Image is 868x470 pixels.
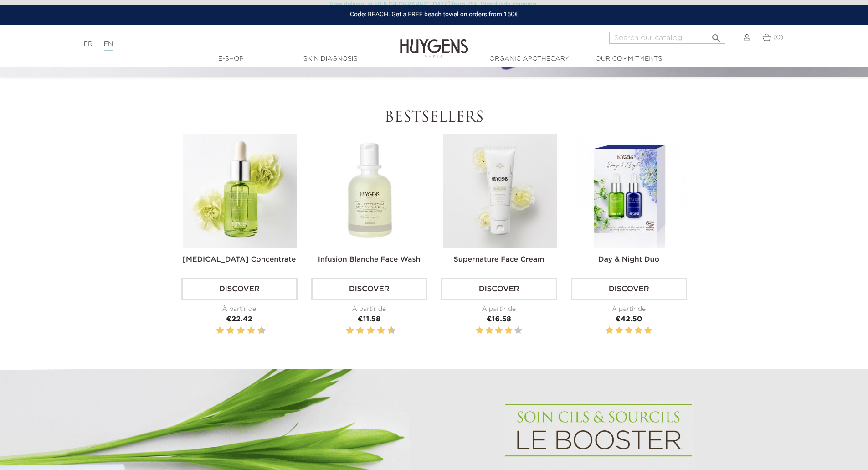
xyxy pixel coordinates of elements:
[249,325,253,336] label: 8
[181,278,298,300] a: Discover
[573,134,687,248] img: Day & Night Duo
[484,54,575,64] a: Organic Apothecary
[183,256,296,263] a: [MEDICAL_DATA] Concentrate
[379,325,383,336] label: 8
[606,325,613,336] label: 1
[246,325,247,336] label: 7
[571,278,687,300] a: Discover
[104,41,113,51] a: EN
[218,325,222,336] label: 2
[443,134,557,248] img: Supernature Face Cream
[79,39,355,50] div: |
[454,256,544,263] a: Supernature Face Cream
[344,325,345,336] label: 1
[486,325,493,336] label: 2
[635,325,642,336] label: 4
[487,316,511,323] span: €16.58
[386,325,387,336] label: 9
[369,325,373,336] label: 6
[225,325,226,336] label: 3
[228,325,233,336] label: 4
[348,325,352,336] label: 2
[256,325,257,336] label: 9
[375,325,377,336] label: 7
[571,305,687,314] div: À partir de
[644,325,652,336] label: 5
[598,256,659,263] a: Day & Night Duo
[214,325,216,336] label: 1
[441,278,557,300] a: Discover
[616,316,642,323] span: €42.50
[318,256,421,263] a: Infusion Blanche Face Wash
[609,32,725,44] input: Search
[181,305,298,314] div: À partir de
[441,305,557,314] div: À partir de
[185,54,277,64] a: E-Shop
[625,325,632,336] label: 3
[711,30,722,41] i: 
[354,325,356,336] label: 3
[311,278,427,300] a: Discover
[285,54,376,64] a: Skin Diagnosis
[311,305,427,314] div: À partir de
[358,325,363,336] label: 4
[514,325,522,336] label: 5
[226,316,252,323] span: €22.42
[313,134,427,248] img: Infusion Blanche Face Wash
[495,325,503,336] label: 3
[400,24,468,59] img: Huygens
[616,325,623,336] label: 2
[235,325,236,336] label: 5
[358,316,380,323] span: €11.58
[181,109,687,127] h2: Bestsellers
[708,29,724,41] button: 
[389,325,394,336] label: 10
[259,325,264,336] label: 10
[84,41,92,47] a: FR
[476,325,483,336] label: 1
[239,325,243,336] label: 6
[773,34,783,41] span: (0)
[183,134,297,248] img: Hyaluronic Acid Concentrate
[505,325,512,336] label: 4
[583,54,674,64] a: Our commitments
[365,325,366,336] label: 5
